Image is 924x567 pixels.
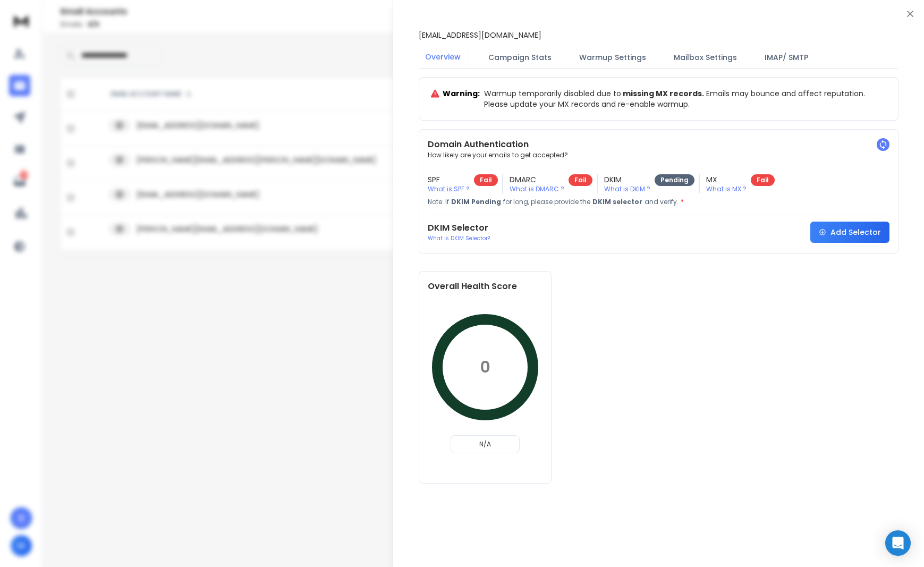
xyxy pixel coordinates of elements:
[604,174,650,185] h3: DKIM
[428,222,490,234] h2: DKIM Selector
[480,358,490,377] p: 0
[621,88,704,99] span: missing MX records.
[451,198,501,206] span: DKIM Pending
[443,88,480,99] p: Warning:
[419,30,541,40] p: [EMAIL_ADDRESS][DOMAIN_NAME]
[419,45,467,70] button: Overview
[474,174,498,186] div: Fail
[428,280,542,293] h2: Overall Health Score
[510,174,564,185] h3: DMARC
[428,198,889,206] p: Note: If for long, please provide the and verify.
[706,174,747,185] h3: MX
[428,174,470,185] h3: SPF
[482,46,558,69] button: Campaign Stats
[428,151,889,159] p: How likely are your emails to get accepted?
[604,185,650,193] p: What is DKIM ?
[885,530,911,556] div: Open Intercom Messenger
[592,198,642,206] span: DKIM selector
[751,174,775,186] div: Fail
[667,46,743,69] button: Mailbox Settings
[758,46,815,69] button: IMAP/ SMTP
[510,185,564,193] p: What is DMARC ?
[573,46,652,69] button: Warmup Settings
[455,440,515,448] p: N/A
[428,185,470,193] p: What is SPF ?
[428,234,490,242] p: What is DKIM Selector?
[569,174,592,186] div: Fail
[706,185,747,193] p: What is MX ?
[484,88,865,109] p: Warmup temporarily disabled due to Emails may bounce and affect reputation. Please update your MX...
[810,222,889,243] button: Add Selector
[655,174,694,186] div: Pending
[428,138,889,151] h2: Domain Authentication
